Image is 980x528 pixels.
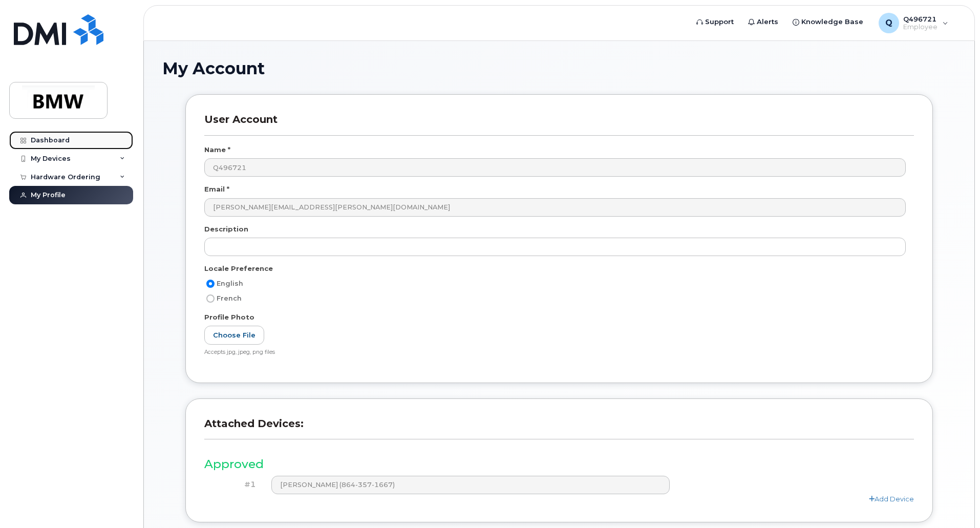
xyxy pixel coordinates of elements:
[204,145,230,155] label: Name *
[162,59,956,77] h1: My Account
[204,184,229,194] label: Email *
[204,312,254,322] label: Profile Photo
[204,458,914,471] h3: Approved
[204,349,906,356] div: Accepts jpg, jpeg, png files
[204,417,914,439] h3: Attached Devices:
[212,480,256,489] h4: #1
[204,113,914,135] h3: User Account
[217,294,242,302] span: French
[204,224,248,234] label: Description
[935,483,972,520] iframe: Messenger Launcher
[204,326,264,345] label: Choose File
[217,280,243,287] span: English
[204,264,273,273] label: Locale Preference
[206,294,215,303] input: French
[206,280,215,288] input: English
[869,495,914,503] a: Add Device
